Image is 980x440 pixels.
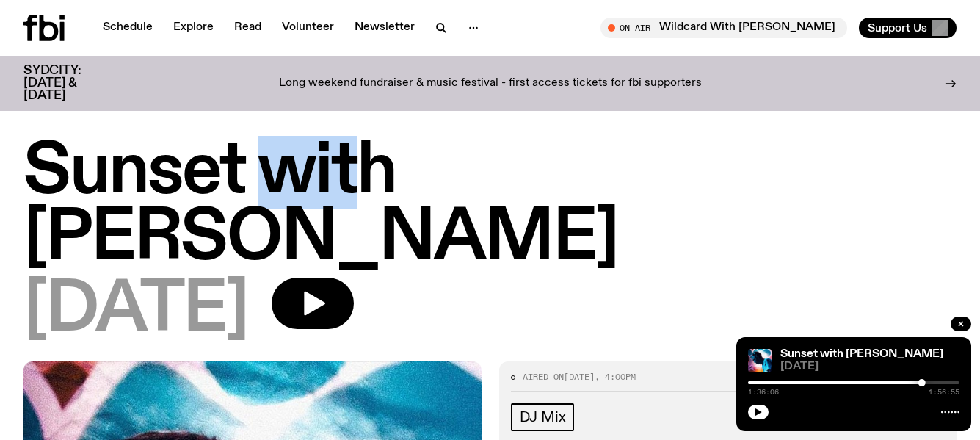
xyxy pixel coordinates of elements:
span: 1:56:55 [929,389,959,396]
a: DJ Mix [511,403,575,431]
a: Newsletter [346,18,424,38]
span: Support Us [868,21,927,35]
span: [DATE] [780,361,959,372]
span: [DATE] [23,278,248,344]
span: 1:36:06 [748,389,779,396]
button: Support Us [859,18,957,38]
a: Explore [164,18,222,38]
h1: Sunset with [PERSON_NAME] [23,140,957,272]
a: Volunteer [273,18,343,38]
h3: SYDCITY: [DATE] & [DATE] [23,65,117,102]
a: Sunset with [PERSON_NAME] [780,348,943,360]
button: On AirWildcard With [PERSON_NAME] [600,18,847,38]
span: , 4:00pm [595,371,636,383]
img: Simon Caldwell stands side on, looking downwards. He has headphones on. Behind him is a brightly ... [748,349,772,372]
span: DJ Mix [520,409,566,425]
a: Read [225,18,270,38]
span: [DATE] [564,371,595,383]
span: Aired on [523,371,564,383]
p: Long weekend fundraiser & music festival - first access tickets for fbi supporters [279,77,702,90]
a: Schedule [94,18,161,38]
